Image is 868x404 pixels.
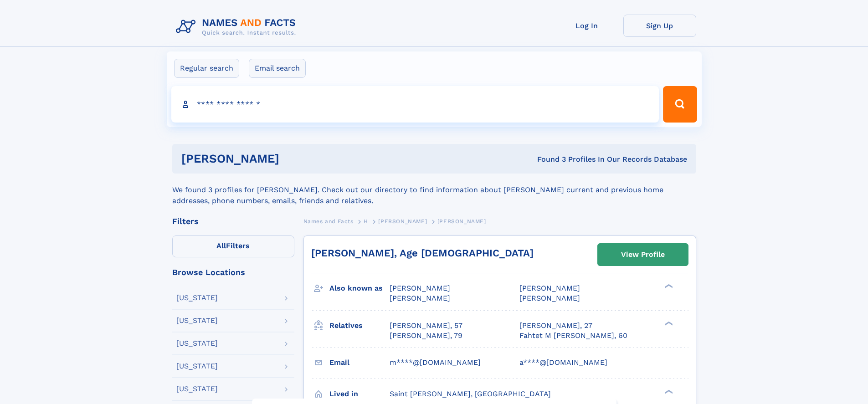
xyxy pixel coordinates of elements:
h3: Also known as [329,281,390,296]
span: [PERSON_NAME] [390,284,450,292]
input: search input [171,86,659,123]
a: View Profile [598,244,688,266]
a: Names and Facts [303,215,354,227]
a: H [364,215,368,227]
span: [PERSON_NAME] [390,294,450,302]
label: Regular search [174,59,239,78]
div: Filters [172,217,294,225]
a: [PERSON_NAME] [378,215,427,227]
span: Saint [PERSON_NAME], [GEOGRAPHIC_DATA] [390,389,551,398]
h3: Lived in [329,386,390,402]
h3: Relatives [329,318,390,333]
a: [PERSON_NAME], 57 [390,321,462,331]
a: [PERSON_NAME], 27 [519,321,592,331]
div: We found 3 profiles for [PERSON_NAME]. Check out our directory to find information about [PERSON_... [172,174,696,206]
label: Email search [249,59,306,78]
a: Fahtet M [PERSON_NAME], 60 [519,331,627,341]
img: Logo Names and Facts [172,15,303,39]
div: ❯ [663,283,673,289]
a: Sign Up [623,15,696,37]
span: All [216,241,226,250]
span: [PERSON_NAME] [437,218,486,225]
div: [US_STATE] [176,340,218,347]
div: ❯ [663,389,673,394]
h1: [PERSON_NAME] [181,153,408,164]
div: View Profile [621,244,665,265]
div: [US_STATE] [176,363,218,370]
div: [US_STATE] [176,317,218,324]
span: [PERSON_NAME] [378,218,427,225]
h3: Email [329,355,390,370]
div: Found 3 Profiles In Our Records Database [408,154,687,164]
a: [PERSON_NAME], Age [DEMOGRAPHIC_DATA] [311,247,534,259]
div: ❯ [663,320,673,326]
button: Search Button [663,86,697,123]
label: Filters [172,235,294,257]
span: H [364,218,368,225]
div: [US_STATE] [176,385,218,393]
a: Log In [550,15,623,37]
div: Browse Locations [172,268,294,276]
div: [US_STATE] [176,294,218,302]
a: [PERSON_NAME], 79 [390,331,462,341]
span: [PERSON_NAME] [519,294,580,302]
span: [PERSON_NAME] [519,284,580,292]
